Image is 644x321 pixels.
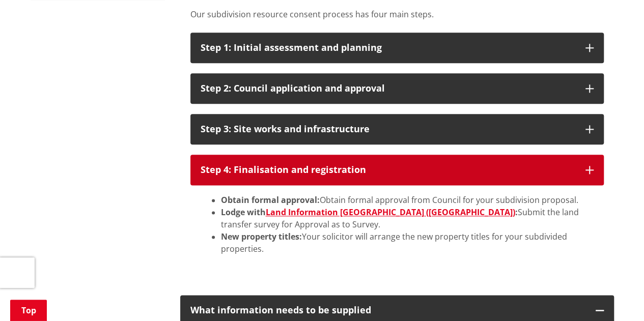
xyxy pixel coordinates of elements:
[221,206,594,230] li: Submit the land transfer survey for Approval as to Survey.​
[190,114,604,144] button: Step 3: Site works and infrastructure
[221,231,302,242] strong: New property titles:
[201,124,575,134] div: Step 3: Site works and infrastructure
[201,83,575,94] div: Step 2: Council application and approval
[221,207,518,218] strong: Lodge with :
[10,300,47,321] a: Top
[597,278,634,315] iframe: Messenger Launcher
[201,165,575,175] div: Step 4: Finalisation and registration
[190,8,604,33] div: Our subdivision resource consent process has four main steps.
[221,194,320,206] strong: Obtain formal approval:
[190,155,604,185] button: Step 4: Finalisation and registration
[266,207,515,218] a: Land Information [GEOGRAPHIC_DATA] ([GEOGRAPHIC_DATA])
[221,230,594,255] li: Your solicitor will arrange the new property titles for your subdivided properties.
[221,194,594,206] li: Obtain formal approval from Council for your subdivision proposal.​
[201,43,575,53] div: Step 1: Initial assessment and planning
[190,73,604,104] button: Step 2: Council application and approval
[190,305,585,315] div: What information needs to be supplied
[190,33,604,63] button: Step 1: Initial assessment and planning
